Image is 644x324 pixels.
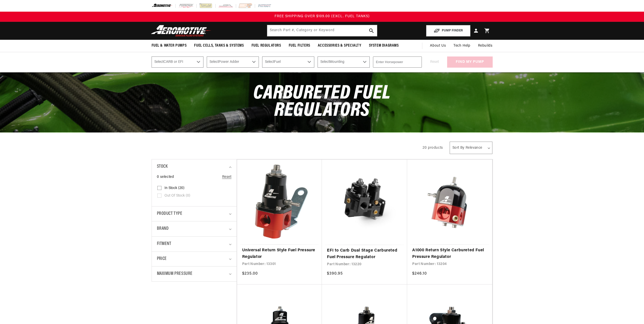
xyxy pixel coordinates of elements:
span: Brand [157,225,169,233]
button: PUMP FINDER [426,25,470,36]
summary: Price [157,252,232,266]
a: Universal Return Style Fuel Pressure Regulator [242,247,317,260]
span: FREE SHIPPING OVER $109.00 (EXCL. FUEL TANKS) [275,14,370,18]
summary: Fuel Cells, Tanks & Systems [190,40,247,52]
span: Maximum Pressure [157,270,193,278]
summary: Stock (0 selected) [157,159,232,174]
span: 20 products [423,146,443,150]
span: Out of stock (0) [164,194,190,198]
summary: Brand (0 selected) [157,221,232,236]
span: Fuel & Water Pumps [152,43,187,48]
select: Mounting [318,56,370,68]
summary: Product type (0 selected) [157,206,232,221]
span: Price [157,256,167,262]
summary: Maximum Pressure (0 selected) [157,266,232,281]
summary: Fuel Regulators [248,40,285,52]
span: Carbureted Fuel Regulators [253,84,391,121]
span: Product type [157,210,182,218]
select: Power Adder [207,56,259,68]
select: CARB or EFI [152,56,204,68]
span: Rebuilds [478,43,493,49]
a: About Us [426,40,450,52]
select: Fuel [262,56,314,68]
summary: Accessories & Specialty [314,40,365,52]
span: About Us [430,44,446,48]
span: Fuel Regulators [252,43,281,48]
span: 0 selected [157,174,174,180]
summary: Rebuilds [474,40,496,52]
span: Stock [157,163,168,170]
span: In stock (20) [164,186,184,190]
summary: Tech Help [450,40,474,52]
span: Fuel Filters [289,43,310,48]
span: Accessories & Specialty [318,43,361,48]
summary: Fitment (0 selected) [157,237,232,252]
summary: Fuel & Water Pumps [148,40,191,52]
img: Aeromotive [150,25,213,37]
input: Enter Horsepower [373,56,422,68]
span: System Diagrams [369,43,399,48]
input: Search by Part Number, Category or Keyword [267,25,377,36]
a: EFI to Carb Dual Stage Carbureted Fuel Pressure Regulator [327,247,402,260]
span: Fuel Cells, Tanks & Systems [194,43,244,48]
a: A1000 Return Style Carbureted Fuel Pressure Regulator [412,247,487,260]
a: Reset [222,174,232,180]
button: search button [366,25,377,36]
span: Fitment [157,240,171,248]
summary: Fuel Filters [285,40,314,52]
summary: System Diagrams [365,40,403,52]
span: Tech Help [453,43,470,49]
